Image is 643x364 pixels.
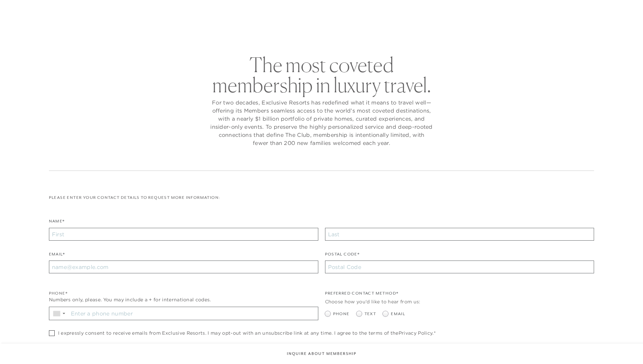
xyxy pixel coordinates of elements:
[49,307,69,320] div: Country Code Selector
[325,290,399,300] legend: Preferred Contact Method*
[49,194,594,201] p: Please enter your contact details to request more information:
[49,290,318,297] div: Phone*
[62,311,66,315] span: ▼
[69,307,318,320] input: Enter a phone number
[210,98,433,147] p: For two decades, Exclusive Resorts has redefined what it means to travel well—offering its Member...
[333,311,350,317] span: Phone
[210,55,433,95] h2: The most coveted membership in luxury travel.
[399,330,432,336] a: Privacy Policy
[325,261,594,273] input: Postal Code
[365,311,376,317] span: Text
[325,298,594,305] div: Choose how you'd like to hear from us:
[49,218,65,228] label: Name*
[607,8,616,13] button: Open navigation
[58,330,436,336] span: I expressly consent to receive emails from Exclusive Resorts. I may opt-out with an unsubscribe l...
[49,228,318,241] input: First
[325,251,360,261] label: Postal Code*
[49,296,318,303] div: Numbers only, please. You may include a + for international codes.
[391,311,405,317] span: Email
[325,228,594,241] input: Last
[49,261,318,273] input: name@example.com
[49,251,65,261] label: Email*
